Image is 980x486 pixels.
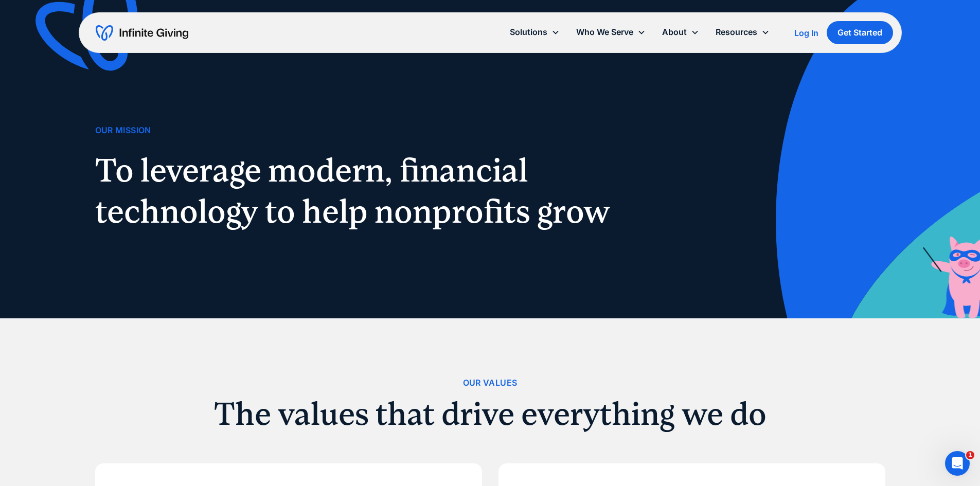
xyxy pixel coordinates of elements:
[707,21,778,43] div: Resources
[95,123,151,137] div: Our Mission
[827,21,893,44] a: Get Started
[576,25,633,39] div: Who We Serve
[95,150,622,232] h1: To leverage modern, financial technology to help nonprofits grow
[95,398,885,430] h2: The values that drive everything we do
[654,21,707,43] div: About
[945,451,970,476] iframe: Intercom live chat
[568,21,654,43] div: Who We Serve
[502,21,568,43] div: Solutions
[794,27,818,39] a: Log In
[510,25,547,39] div: Solutions
[716,25,757,39] div: Resources
[966,451,974,459] span: 1
[463,376,518,390] div: Our Values
[96,25,188,41] a: home
[662,25,687,39] div: About
[794,29,818,37] div: Log In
